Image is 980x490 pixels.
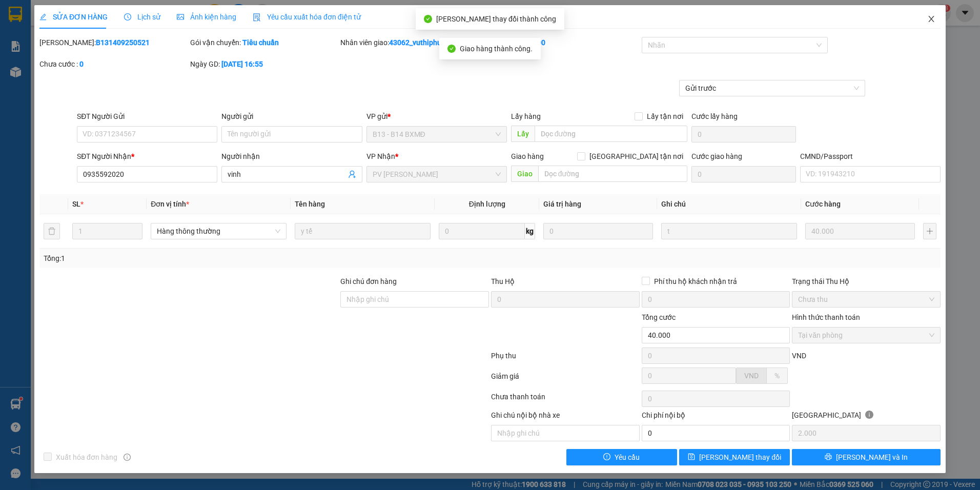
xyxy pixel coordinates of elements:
span: check-circle [424,15,432,23]
th: Ghi chú [657,194,801,214]
div: Chi phí nội bộ [642,410,790,425]
span: clock-circle [124,13,131,21]
span: Giao hàng thành công. [460,45,533,53]
b: [DATE] 16:55 [221,60,263,68]
button: plus [923,223,936,239]
span: [PERSON_NAME] thay đổi thành công [436,15,556,23]
span: Giao hàng [511,152,544,160]
div: Ngày GD: [190,58,339,70]
span: Hàng thông thường [157,223,280,239]
span: save [688,453,695,461]
span: Định lượng [469,200,505,208]
div: Người nhận [221,151,362,162]
span: Cước hàng [805,200,841,208]
b: Tiêu chuẩn [242,38,279,47]
div: Gói vận chuyển: [190,37,339,48]
span: info-circle [865,411,873,419]
span: Giá trị hàng [543,200,581,208]
div: SĐT Người Nhận [77,151,217,162]
input: Dọc đường [535,126,688,142]
span: check-circle [447,45,456,53]
span: Tại văn phòng [798,328,934,343]
span: PV Nam Đong [373,167,501,182]
span: Giao [511,166,538,182]
span: SL [72,200,80,208]
div: Người gửi [221,111,362,122]
button: exclamation-circleYêu cầu [566,449,677,465]
img: icon [253,13,261,22]
span: Lấy [511,126,535,142]
div: Nhân viên giao: [340,37,489,48]
div: Trạng thái Thu Hộ [792,276,941,287]
div: Ghi chú nội bộ nhà xe [491,410,640,425]
span: VND [744,372,759,380]
b: 43062_vuthiphuong.vtp [389,38,466,47]
button: save[PERSON_NAME] thay đổi [679,449,790,465]
span: VND [792,352,806,360]
span: Ảnh kiện hàng [177,13,236,21]
label: Cước giao hàng [691,152,742,160]
span: picture [177,13,184,21]
span: Lịch sử [124,13,160,21]
span: Yêu cầu xuất hóa đơn điện tử [253,13,361,21]
span: exclamation-circle [603,453,610,461]
div: [PERSON_NAME]: [39,37,188,48]
span: [PERSON_NAME] và In [836,452,908,463]
b: 0 [79,60,84,68]
div: Cước rồi : [491,37,640,48]
input: Ghi Chú [661,223,797,239]
span: Thu Hộ [491,277,515,285]
input: Cước lấy hàng [691,126,796,142]
span: Đơn vị tính [151,200,189,208]
span: Xuất hóa đơn hàng [52,452,121,463]
input: Nhập ghi chú [491,425,640,441]
div: SĐT Người Gửi [77,111,217,122]
span: edit [39,13,47,21]
div: Tổng: 1 [44,253,378,264]
button: delete [44,223,60,239]
button: printer[PERSON_NAME] và In [792,449,941,465]
span: Tên hàng [295,200,325,208]
span: Tổng cước [642,313,676,321]
b: B131409250521 [96,38,150,47]
label: Hình thức thanh toán [792,313,860,321]
span: info-circle [124,454,131,461]
div: [GEOGRAPHIC_DATA] [792,410,941,425]
span: B13 - B14 BXMĐ [373,127,501,142]
input: 0 [543,223,653,239]
span: kg [525,223,535,239]
span: printer [825,453,832,461]
div: Phụ thu [490,350,641,368]
span: % [774,372,780,380]
label: Cước lấy hàng [691,112,738,120]
span: Lấy tận nơi [643,111,687,122]
span: Yêu cầu [615,452,640,463]
span: [GEOGRAPHIC_DATA] tận nơi [585,151,687,162]
span: close [927,15,935,23]
span: VP Nhận [366,152,395,160]
input: VD: Bàn, Ghế [295,223,431,239]
span: Lấy hàng [511,112,541,120]
span: user-add [348,170,356,178]
div: VP gửi [366,111,507,122]
input: Ghi chú đơn hàng [340,291,489,308]
button: Close [917,5,946,34]
label: Ghi chú đơn hàng [340,277,397,285]
span: Gửi trước [685,80,859,96]
input: 0 [805,223,915,239]
div: Chưa cước : [39,58,188,70]
div: Chưa thanh toán [490,391,641,409]
div: Giảm giá [490,371,641,389]
div: CMND/Passport [800,151,941,162]
input: Dọc đường [538,166,688,182]
span: SỬA ĐƠN HÀNG [39,13,108,21]
span: [PERSON_NAME] thay đổi [699,452,781,463]
input: Cước giao hàng [691,166,796,182]
span: Chưa thu [798,292,934,307]
span: Phí thu hộ khách nhận trả [650,276,741,287]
